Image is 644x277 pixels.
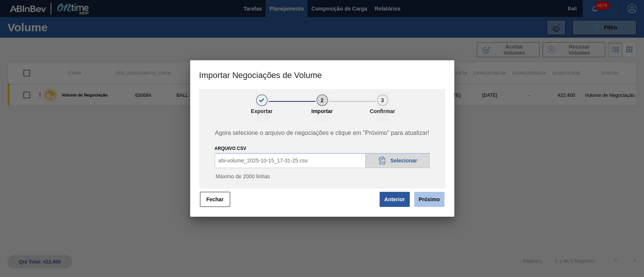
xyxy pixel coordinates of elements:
h3: Importar Negociações de Volume [190,60,454,89]
div: 3 [377,95,388,106]
p: Importar [303,108,341,114]
label: ARQUIVO CSV [215,146,246,151]
button: Fechar [200,192,230,207]
button: 3Confirmar [376,92,389,122]
span: Selecionar [390,158,417,164]
button: 2Importar [315,92,329,122]
p: Exportar [243,108,281,114]
button: 1Exportar [255,92,269,122]
div: 2 [317,95,328,106]
p: Máximo de 2000 linhas [215,173,430,179]
span: Agora selecione o arquivo de negociações e clique em "Próximo" para atualizar! [207,130,436,136]
button: Anterior [380,192,410,207]
p: Confirmar [364,108,401,114]
div: 1 [256,95,267,106]
span: abi-volume_2025-10-15_17-31-25.csv [218,158,308,164]
button: Próximo [414,192,444,207]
